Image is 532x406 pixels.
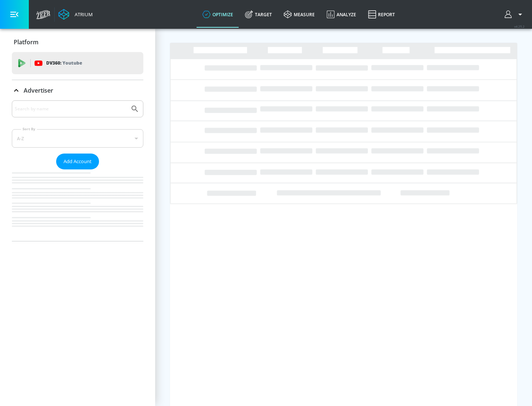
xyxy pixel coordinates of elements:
nav: list of Advertiser [12,169,143,241]
a: Analyze [321,1,362,28]
span: Add Account [64,157,92,166]
div: A-Z [12,129,143,148]
a: measure [278,1,321,28]
p: Platform [14,38,38,46]
button: Add Account [56,154,99,169]
input: Search by name [15,104,127,114]
div: Advertiser [12,80,143,101]
span: v 4.25.2 [514,24,525,28]
div: DV360: Youtube [12,52,143,74]
p: Youtube [62,59,82,67]
div: Atrium [72,11,93,18]
a: Atrium [58,9,93,20]
a: optimize [197,1,239,28]
p: DV360: [46,59,82,67]
div: Advertiser [12,100,143,241]
div: Platform [12,32,143,52]
p: Advertiser [24,86,53,94]
a: Report [362,1,401,28]
label: Sort By [21,127,37,131]
a: Target [239,1,278,28]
